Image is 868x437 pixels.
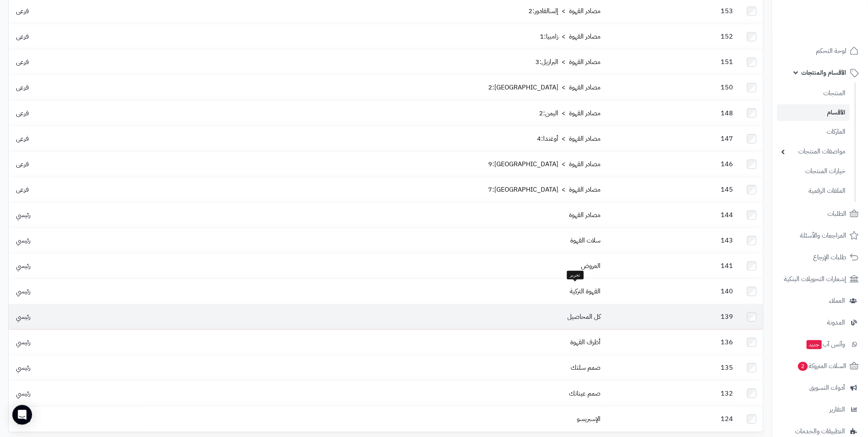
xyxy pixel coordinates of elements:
a: المدونة [777,313,863,332]
a: مصادر القهوة > [GEOGRAPHIC_DATA]:7 [488,185,601,194]
a: صمم عيناتك [569,389,601,398]
span: 135 [717,363,737,373]
a: لوحة التحكم [777,41,863,61]
span: فرعى [12,6,33,16]
div: Open Intercom Messenger [12,405,32,425]
span: 136 [717,337,737,347]
a: التقارير [777,400,863,419]
a: خيارات المنتجات [777,162,850,180]
span: 140 [717,286,737,296]
span: 141 [717,261,737,271]
span: التطبيقات والخدمات [795,426,845,437]
span: رئيسي [12,312,34,322]
a: مصادر القهوة > أوغندا:4 [537,134,601,144]
a: أظرف القهوة [570,337,601,347]
a: الإسبريسو [577,414,601,424]
span: رئيسي [12,414,34,424]
a: القهوة التركية [570,286,601,296]
span: 2 [797,361,808,371]
a: إشعارات التحويلات البنكية [777,269,863,289]
span: 148 [717,108,737,118]
div: تحرير [567,271,584,280]
img: logo-2.png [812,16,860,33]
span: فرعى [12,185,33,194]
span: فرعى [12,82,33,92]
span: التقارير [829,404,845,415]
span: إشعارات التحويلات البنكية [784,273,846,285]
a: مصادر القهوة > [GEOGRAPHIC_DATA]:9 [488,159,601,169]
span: العملاء [829,295,845,307]
a: السلات المتروكة2 [777,356,863,376]
span: 150 [717,82,737,92]
span: الأقسام والمنتجات [801,67,846,78]
span: فرعى [12,32,33,41]
a: أدوات التسويق [777,378,863,398]
a: المنتجات [777,85,850,102]
span: رئيسي [12,363,34,373]
span: 145 [717,185,737,194]
span: رئيسي [12,210,34,220]
a: كل المحاصيل [567,312,601,322]
a: العملاء [777,291,863,311]
a: مصادر القهوة > إلسالفادور:2 [528,6,601,16]
span: فرعى [12,134,33,144]
span: 124 [717,414,737,424]
span: الطلبات [827,208,846,220]
span: 152 [717,32,737,41]
a: وآتس آبجديد [777,334,863,354]
span: وآتس آب [806,339,845,350]
span: 153 [717,6,737,16]
a: صمم سلتك [571,363,601,373]
a: الماركات [777,123,850,141]
a: طلبات الإرجاع [777,247,863,267]
span: لوحة التحكم [816,45,846,57]
span: السلات المتروكة [797,360,846,372]
span: جديد [806,340,822,349]
span: رئيسي [12,337,34,347]
a: مصادر القهوة > البرازيل:3 [535,57,601,67]
a: مصادر القهوة [569,210,601,220]
span: رئيسي [12,261,34,271]
a: سلات القهوة [570,236,601,245]
a: مصادر القهوة > [GEOGRAPHIC_DATA]:2 [488,82,601,92]
span: 143 [717,236,737,245]
a: المراجعات والأسئلة [777,226,863,245]
span: فرعى [12,57,33,67]
span: رئيسي [12,389,34,398]
span: رئيسي [12,286,34,296]
span: 147 [717,134,737,144]
span: 132 [717,389,737,398]
span: 144 [717,210,737,220]
span: طلبات الإرجاع [813,252,846,263]
a: مواصفات المنتجات [777,143,850,160]
span: المدونة [827,317,845,328]
a: الملفات الرقمية [777,182,850,200]
a: مصادر القهوة > زامبيا:1 [540,32,601,41]
a: الأقسام [777,104,850,121]
span: المراجعات والأسئلة [800,230,846,241]
span: فرعى [12,159,33,169]
span: 139 [717,312,737,322]
span: 151 [717,57,737,67]
a: الطلبات [777,204,863,224]
a: العروض [581,261,601,271]
span: أدوات التسويق [809,382,845,394]
a: مصادر القهوة > اليمن:2 [539,108,601,118]
span: 146 [717,159,737,169]
span: رئيسي [12,236,34,245]
span: فرعى [12,108,33,118]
